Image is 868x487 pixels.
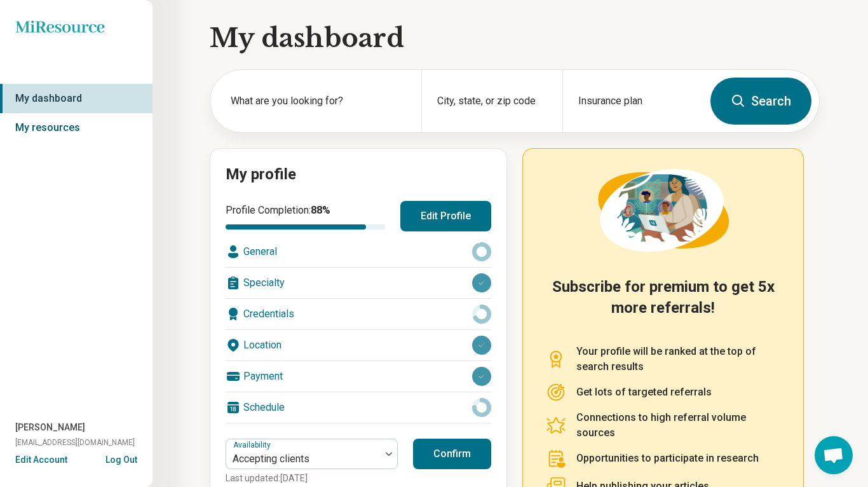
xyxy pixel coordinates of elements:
[400,201,491,231] button: Edit Profile
[226,330,491,360] div: Location
[15,453,67,467] button: Edit Account
[226,203,385,230] div: Profile Completion:
[226,164,491,186] h2: My profile
[231,93,406,109] label: What are you looking for?
[226,392,491,423] div: Schedule
[413,439,491,469] button: Confirm
[710,78,811,125] button: Search
[576,410,780,441] p: Connections to high referral volume sources
[226,299,491,329] div: Credentials
[311,204,330,216] span: 88 %
[210,20,820,56] h1: My dashboard
[226,268,491,298] div: Specialty
[226,237,491,267] div: General
[15,437,135,448] span: [EMAIL_ADDRESS][DOMAIN_NAME]
[105,453,137,463] button: Log Out
[576,385,712,400] p: Get lots of targeted referrals
[15,421,85,434] span: [PERSON_NAME]
[546,277,780,329] h2: Subscribe for premium to get 5x more referrals!
[576,344,780,374] p: Your profile will be ranked at the top of search results
[815,436,853,474] div: Open chat
[233,441,273,449] label: Availability
[226,472,398,485] p: Last updated: [DATE]
[576,451,759,466] p: Opportunities to participate in research
[226,361,491,392] div: Payment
